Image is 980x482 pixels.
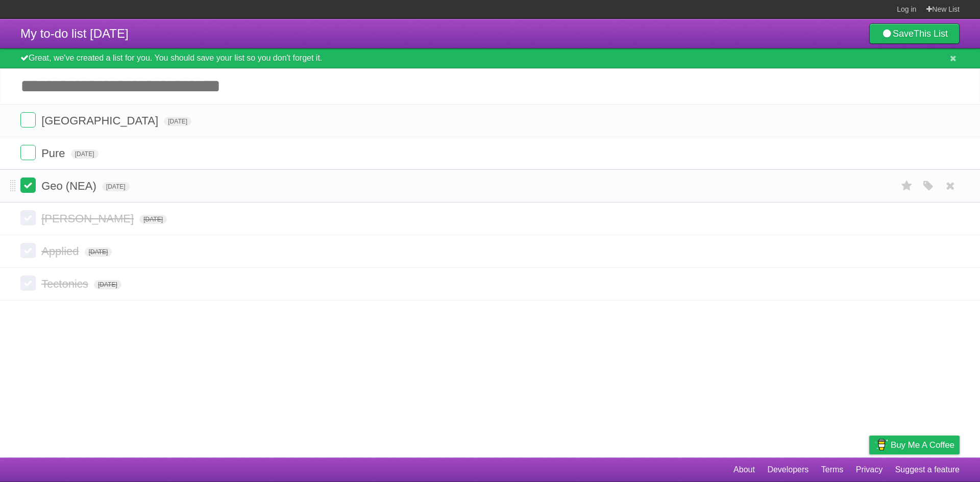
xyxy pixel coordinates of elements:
[94,280,121,289] span: [DATE]
[897,177,917,194] label: Star task
[869,436,960,454] a: Buy me a coffee
[20,243,36,258] label: Done
[733,460,755,479] a: About
[869,23,960,44] a: SaveThis List
[821,460,844,479] a: Terms
[85,247,112,257] span: [DATE]
[895,460,960,479] a: Suggest a feature
[914,29,948,39] b: This List
[41,180,99,192] span: Geo (NEA)
[164,117,191,126] span: [DATE]
[102,182,130,191] span: [DATE]
[20,177,36,193] label: Done
[41,212,136,225] span: [PERSON_NAME]
[856,460,883,479] a: Privacy
[20,112,36,128] label: Done
[20,210,36,225] label: Done
[41,147,67,160] span: Pure
[139,215,167,224] span: [DATE]
[41,114,161,127] span: [GEOGRAPHIC_DATA]
[71,149,99,159] span: [DATE]
[767,460,808,479] a: Developers
[20,27,129,40] span: My to-do list [DATE]
[41,277,91,290] span: Tectonics
[891,436,954,454] span: Buy me a coffee
[20,145,36,160] label: Done
[41,245,81,258] span: Applied
[874,436,888,453] img: Buy me a coffee
[20,275,36,291] label: Done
